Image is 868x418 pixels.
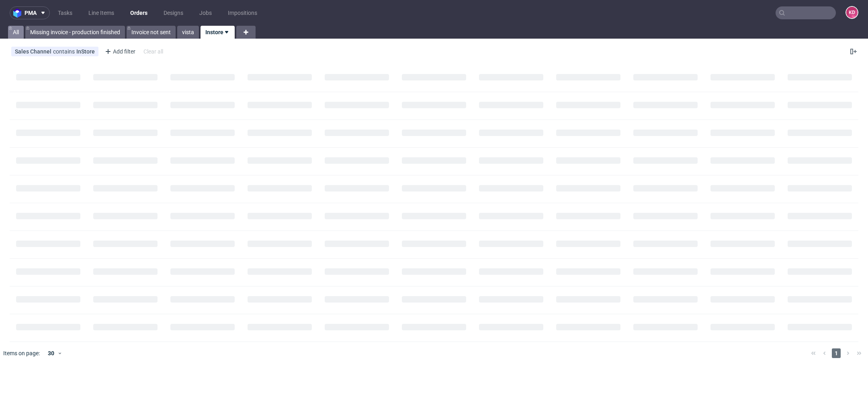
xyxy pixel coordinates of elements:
button: pma [10,6,50,19]
a: vista [177,26,199,39]
span: pma [25,10,37,16]
a: Tasks [53,6,77,19]
a: Designs [159,6,188,19]
a: All [8,26,24,39]
div: Add filter [102,45,137,58]
a: Missing invoice - production finished [25,26,125,39]
span: Items on page: [3,349,40,357]
figcaption: KD [846,7,858,18]
span: contains [53,48,76,55]
a: Jobs [194,6,217,19]
a: Orders [125,6,152,19]
span: 1 [832,348,841,358]
div: InStore [76,48,95,55]
a: Instore [201,26,235,39]
div: 30 [43,348,57,359]
span: Sales Channel [15,48,53,55]
a: Invoice not sent [127,26,176,39]
div: Clear all [142,46,165,57]
a: Line Items [84,6,119,19]
img: logo [13,8,25,18]
a: Impositions [223,6,262,19]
